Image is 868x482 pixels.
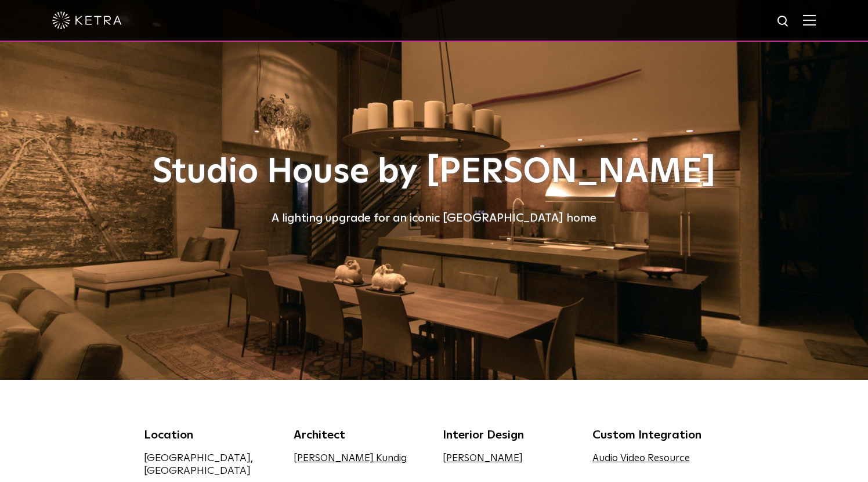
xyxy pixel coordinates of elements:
[294,426,426,444] div: Architect
[144,153,724,191] h1: Studio House by [PERSON_NAME]
[776,15,791,29] img: search icon
[52,12,122,29] img: ketra-logo-2019-white
[592,454,690,463] a: Audio Video Resource
[144,452,276,477] div: [GEOGRAPHIC_DATA], [GEOGRAPHIC_DATA]
[294,454,407,463] a: [PERSON_NAME] Kundig
[144,209,724,227] div: A lighting upgrade for an iconic [GEOGRAPHIC_DATA] home
[803,15,816,26] img: Hamburger%20Nav.svg
[443,454,523,463] a: [PERSON_NAME]
[144,426,276,444] div: Location
[592,426,725,444] div: Custom Integration
[443,426,575,444] div: Interior Design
